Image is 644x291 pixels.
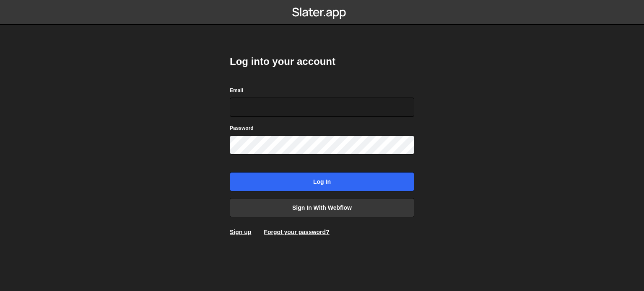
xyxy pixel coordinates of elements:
a: Sign up [230,229,251,235]
label: Password [230,124,254,132]
a: Sign in with Webflow [230,198,414,217]
h2: Log into your account [230,55,414,68]
label: Email [230,86,243,95]
input: Log in [230,172,414,191]
a: Forgot your password? [264,229,329,235]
